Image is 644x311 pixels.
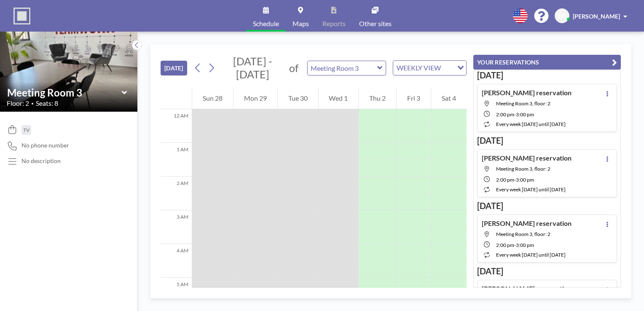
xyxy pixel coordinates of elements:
div: 1 AM [161,143,192,177]
div: 2 AM [161,177,192,210]
h3: [DATE] [477,201,617,211]
span: Seats: 8 [36,99,58,107]
span: TV [23,127,30,133]
span: - [514,242,516,248]
input: Search for option [443,62,452,73]
div: 3 AM [161,210,192,244]
span: Meeting Room 3, floor: 2 [496,100,550,107]
input: Meeting Room 3 [7,86,122,99]
span: 3:00 PM [516,111,534,118]
div: Tue 30 [278,88,318,109]
span: • [31,101,34,106]
span: of [289,62,298,75]
h3: [DATE] [477,70,617,80]
div: Sun 28 [192,88,233,109]
div: 4 AM [161,244,192,278]
h3: [DATE] [477,266,617,276]
div: Search for option [393,61,466,75]
span: WEEKLY VIEW [395,62,443,73]
div: Fri 3 [397,88,431,109]
span: Other sites [359,20,392,27]
h4: [PERSON_NAME] reservation [482,219,572,228]
span: Schedule [253,20,279,27]
button: YOUR RESERVATIONS [473,55,621,70]
span: 2:00 PM [496,111,514,118]
span: Floor: 2 [7,99,29,107]
span: No phone number [21,142,69,149]
h4: [PERSON_NAME] reservation [482,88,572,97]
span: DC [558,12,566,20]
span: every week [DATE] until [DATE] [496,252,566,258]
span: - [514,111,516,118]
span: - [514,177,516,183]
span: 3:00 PM [516,177,534,183]
h4: [PERSON_NAME] reservation [482,284,572,293]
div: Sat 4 [431,88,467,109]
img: organization-logo [13,8,30,24]
span: [DATE] - [DATE] [233,55,272,80]
span: Reports [322,20,346,27]
input: Meeting Room 3 [308,61,377,75]
span: 2:00 PM [496,177,514,183]
span: every week [DATE] until [DATE] [496,121,566,127]
div: Thu 2 [359,88,396,109]
span: Maps [292,20,309,27]
span: 3:00 PM [516,242,534,248]
h4: [PERSON_NAME] reservation [482,154,572,162]
span: Meeting Room 3, floor: 2 [496,231,550,237]
div: 12 AM [161,109,192,143]
h3: [DATE] [477,135,617,146]
div: Wed 1 [319,88,359,109]
span: 2:00 PM [496,242,514,248]
span: Meeting Room 3, floor: 2 [496,166,550,172]
button: [DATE] [161,61,187,75]
div: Mon 29 [233,88,277,109]
span: every week [DATE] until [DATE] [496,186,566,193]
span: [PERSON_NAME] [573,13,620,20]
div: No description [21,157,61,165]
